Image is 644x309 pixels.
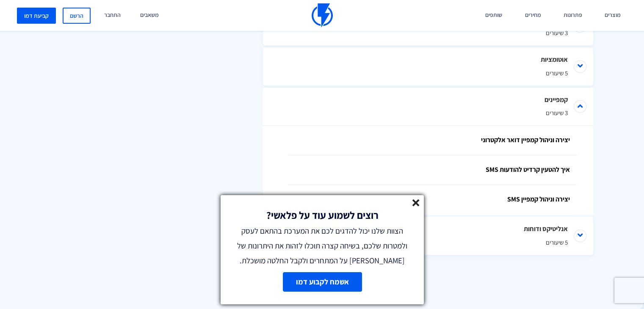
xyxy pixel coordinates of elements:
[288,155,576,185] a: איך להטעין קרדיט להודעות SMS
[288,108,568,117] span: 3 שיעורים
[263,217,593,255] li: אנליטיקס ודוחות
[288,185,576,215] a: יצירה וניהול קמפיין SMS
[288,126,576,155] a: יצירה וניהול קמפיין דואר אלקטרוני
[288,238,568,247] span: 5 שיעורים
[288,69,568,77] span: 5 שיעורים
[288,28,568,37] span: 3 שיעורים
[263,88,593,126] li: קמפיינים
[17,8,56,24] a: קביעת דמו
[263,47,593,86] li: אוטומציות
[63,8,91,24] a: הרשם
